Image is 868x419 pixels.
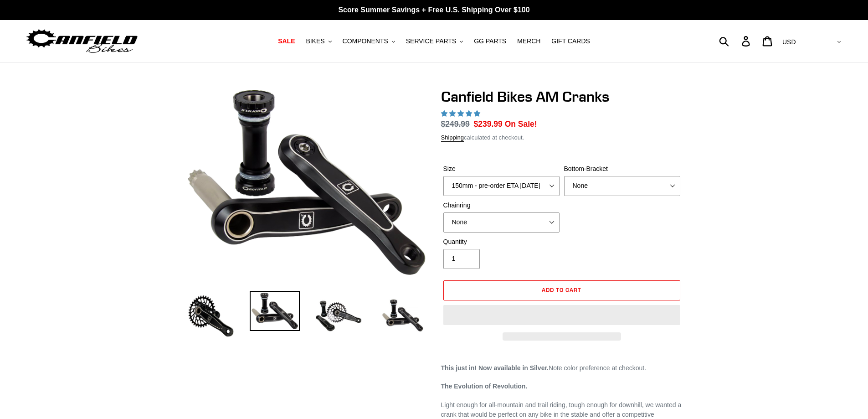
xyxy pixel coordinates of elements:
img: Load image into Gallery viewer, Canfield Cranks [250,291,300,331]
a: SALE [273,35,299,47]
strong: The Evolution of Revolution. [441,383,528,390]
img: Canfield Bikes [25,27,139,56]
a: MERCH [513,35,545,47]
span: 4.97 stars [441,110,482,117]
span: On Sale! [505,118,537,130]
a: GG PARTS [469,35,511,47]
span: Add to cart [542,286,581,293]
button: COMPONENTS [338,35,400,47]
input: Search [724,31,747,51]
span: GIFT CARDS [551,37,590,45]
span: SALE [278,37,295,45]
a: GIFT CARDS [547,35,595,47]
span: SERVICE PARTS [406,37,456,45]
a: Shipping [441,134,464,142]
img: Load image into Gallery viewer, Canfield Bikes AM Cranks [313,291,364,341]
span: GG PARTS [474,37,506,45]
span: MERCH [517,37,540,45]
label: Quantity [443,237,560,247]
span: $239.99 [474,119,503,129]
p: Note color preference at checkout. [441,363,683,373]
span: BIKES [306,37,324,45]
button: SERVICE PARTS [401,35,467,47]
div: calculated at checkout. [441,133,683,142]
img: Load image into Gallery viewer, CANFIELD-AM_DH-CRANKS [377,291,427,341]
label: Size [443,164,560,174]
button: Add to cart [443,280,680,300]
s: $249.99 [441,119,470,129]
span: COMPONENTS [343,37,388,45]
img: Canfield Cranks [188,90,426,275]
button: BIKES [301,35,336,47]
label: Chainring [443,201,560,210]
label: Bottom-Bracket [564,164,680,174]
strong: This just in! Now available in Silver. [441,364,549,372]
img: Load image into Gallery viewer, Canfield Bikes AM Cranks [186,291,236,341]
h1: Canfield Bikes AM Cranks [441,88,683,105]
